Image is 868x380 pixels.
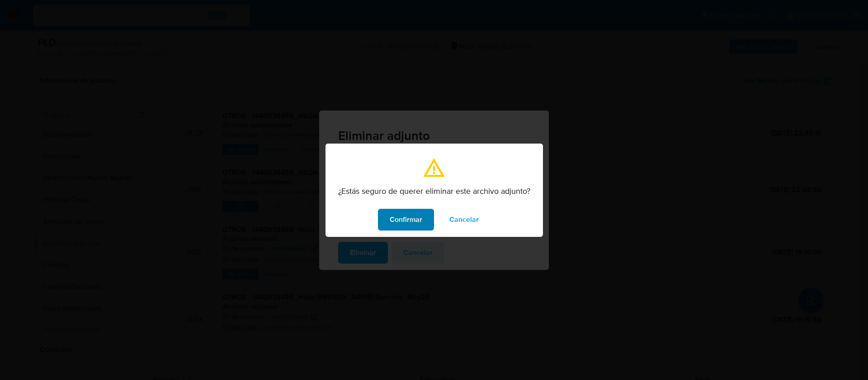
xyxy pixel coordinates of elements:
div: modal_confirmation.title [325,144,543,237]
button: modal_confirmation.cancel [438,209,491,231]
span: Confirmar [390,210,422,230]
span: Cancelar [449,210,479,230]
p: ¿Estás seguro de querer eliminar este archivo adjunto? [338,186,530,196]
button: modal_confirmation.confirm [378,209,434,231]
